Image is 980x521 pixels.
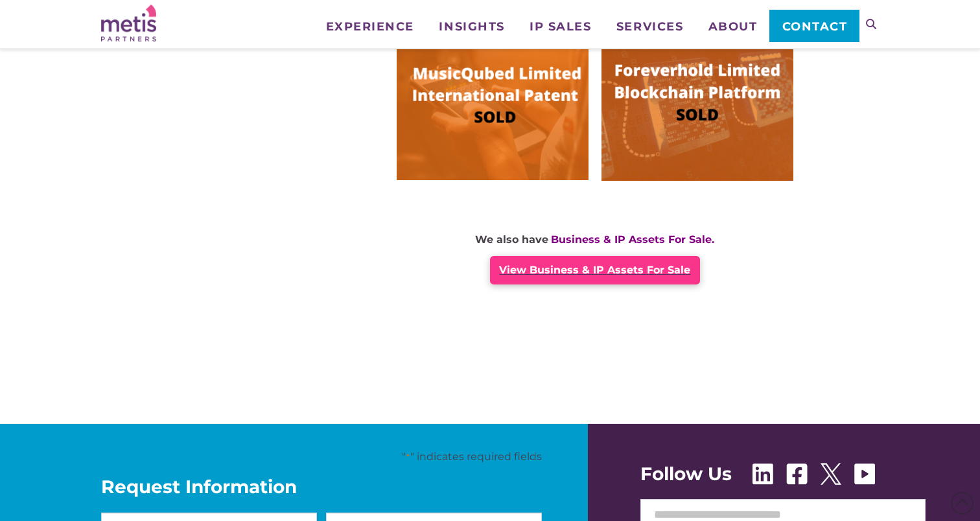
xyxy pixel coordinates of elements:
span: Experience [326,21,414,32]
img: X [821,463,841,485]
img: Metis Partners [101,5,156,41]
a: Contact [769,10,859,42]
span: Services [616,21,683,32]
img: MusicQubed [397,20,589,181]
a: View Business & IP Assets For Sale [490,256,699,284]
span: Request Information [101,478,542,496]
img: Linkedin [752,463,773,485]
span: Back to Top [951,492,974,515]
span: Insights [439,21,504,32]
span: About [708,21,758,32]
img: Image [601,20,793,181]
img: Youtube [854,463,875,485]
span: Contact [782,21,848,32]
span: View Business & IP Assets For Sale [499,264,690,276]
span: IP Sales [530,21,591,32]
strong: We also have [475,233,548,246]
strong: Business & IP Assets For Sale. [551,233,714,246]
p: " " indicates required fields [101,450,542,464]
img: Facebook [786,463,808,485]
span: Follow Us [640,465,732,483]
